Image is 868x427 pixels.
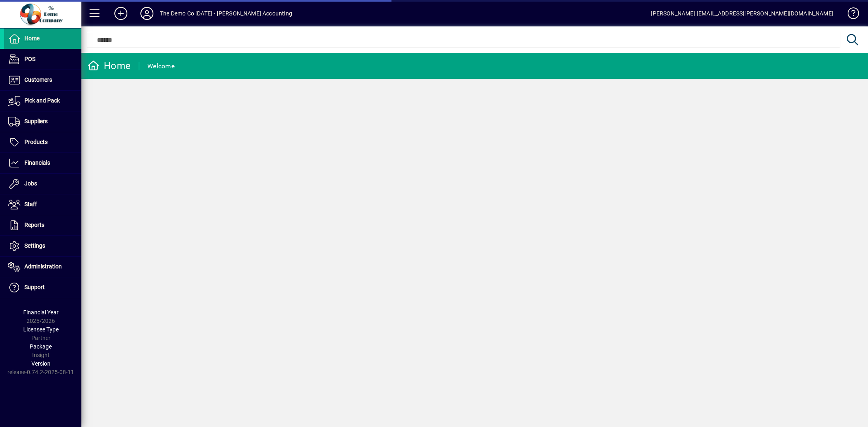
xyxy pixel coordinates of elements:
a: POS [4,49,81,70]
span: Administration [24,263,62,270]
a: Pick and Pack [4,91,81,111]
div: [PERSON_NAME] [EMAIL_ADDRESS][PERSON_NAME][DOMAIN_NAME] [651,7,833,20]
span: Pick and Pack [24,97,60,104]
button: Add [108,6,134,21]
span: Jobs [24,180,37,187]
span: Products [24,139,48,145]
span: POS [24,56,35,62]
button: Profile [134,6,160,21]
a: Staff [4,194,81,215]
a: Administration [4,257,81,277]
a: Support [4,277,81,298]
a: Knowledge Base [842,2,858,28]
a: Financials [4,153,81,173]
span: Financials [24,159,50,166]
div: Welcome [147,60,175,73]
span: Version [31,360,50,367]
a: Suppliers [4,111,81,132]
span: Home [24,35,39,41]
div: Home [87,59,131,72]
span: Settings [24,242,45,249]
a: Jobs [4,174,81,194]
span: Financial Year [23,309,59,316]
span: Licensee Type [23,326,59,333]
a: Settings [4,236,81,256]
span: Staff [24,201,37,207]
span: Suppliers [24,118,48,124]
a: Reports [4,215,81,235]
span: Package [30,343,52,350]
div: The Demo Co [DATE] - [PERSON_NAME] Accounting [160,7,292,20]
span: Support [24,284,45,290]
span: Reports [24,222,44,228]
span: Customers [24,76,52,83]
a: Customers [4,70,81,90]
a: Products [4,132,81,152]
